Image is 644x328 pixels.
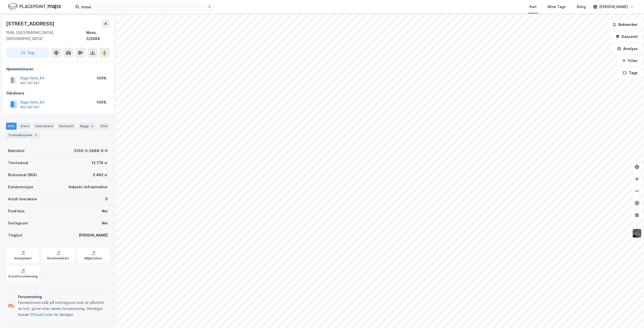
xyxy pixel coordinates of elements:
div: Nei [102,208,108,214]
div: Forurensning [18,294,108,300]
div: Hjemmelshaver [6,66,109,72]
iframe: Chat Widget [619,304,644,328]
div: Punktleie [8,208,25,214]
div: Gårdeiere [6,90,109,96]
div: Transaksjoner [6,132,41,139]
button: Bokmerker [608,20,642,30]
div: Bygg [78,123,97,130]
div: 100% [97,75,106,81]
div: [PERSON_NAME] [79,232,108,238]
div: 5 492 ㎡ [93,172,108,178]
div: 100% [97,99,106,105]
div: Kart [530,4,537,10]
div: Info [6,123,17,130]
div: Nei [102,220,108,226]
div: 3 [90,124,95,129]
div: Moss, 3/2888 [86,30,110,42]
button: Analyse [613,44,642,54]
div: Grunnforurensning [8,274,37,278]
div: [PERSON_NAME] [599,4,628,10]
div: 3103-3-2888-0-0 [74,148,108,154]
div: Matrikkel [8,148,24,154]
div: Bolig [577,4,586,10]
div: [STREET_ADDRESS] [6,20,55,28]
button: Tags [619,68,642,78]
div: Tinglyst [8,232,22,238]
div: Eiere [19,123,31,130]
div: Arealplaner [14,256,32,260]
div: Mine Tags [548,4,566,10]
img: 9k= [632,228,642,238]
div: Miljøstatus [85,256,102,260]
div: 5 [33,133,38,138]
div: Kontrollprogram for chat [619,304,644,328]
div: Kommunekart [47,256,69,260]
div: Eiendommen står på tomtegrunn som er påvirket av luft, grunn eller annen forurensning. Vennligst ... [18,300,108,318]
div: Tomteareal [8,160,28,166]
div: 12 779 ㎡ [92,160,108,166]
div: ESG [99,123,109,130]
div: 952 187 627 [20,105,39,109]
button: Tag [6,48,49,58]
div: Datasett [57,123,76,130]
div: Leietakere [33,123,55,130]
button: Filter [618,56,642,66]
div: 0 [105,196,108,202]
div: Festegrunn [8,220,28,226]
button: Datasett [611,32,642,42]
div: 1599, [GEOGRAPHIC_DATA], [GEOGRAPHIC_DATA] [6,30,86,42]
div: 952 187 627 [20,81,39,85]
div: Eiendomstype [8,184,33,190]
div: Antall leietakere [8,196,37,202]
div: Bruksareal (BRA) [8,172,37,178]
input: Søk på adresse, matrikkel, gårdeiere, leietakere eller personer [79,3,208,11]
div: Industri, Infrastruktur [69,184,108,190]
img: logo.f888ab2527a4732fd821a326f86c7f29.svg [8,2,61,11]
